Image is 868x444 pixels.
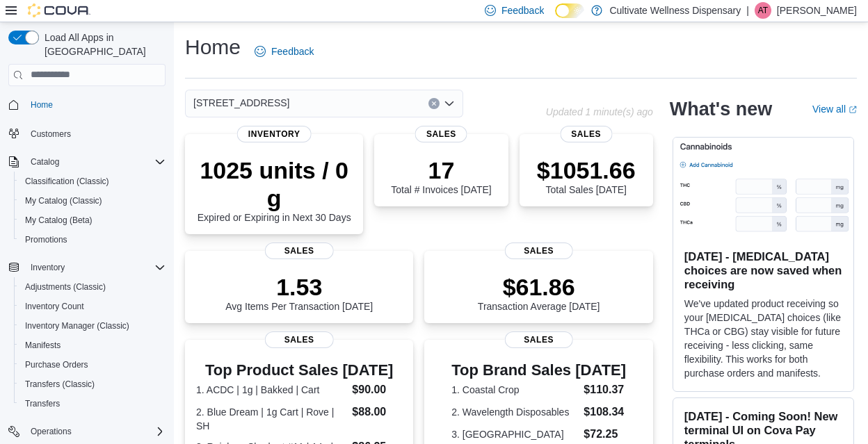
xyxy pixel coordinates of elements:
[14,316,171,336] button: Inventory Manager (Classic)
[14,277,171,297] button: Adjustments (Classic)
[19,279,166,295] span: Adjustments (Classic)
[758,2,768,19] span: AT
[428,98,440,109] button: Clear input
[352,404,402,420] dd: $88.00
[19,279,111,295] a: Adjustments (Classic)
[19,231,166,248] span: Promotions
[271,44,314,58] span: Feedback
[196,383,346,397] dt: 1. ACDC | 1g | Bakked | Cart
[19,376,100,393] a: Transfers (Classic)
[25,259,166,276] span: Inventory
[19,173,115,190] a: Classification (Classic)
[451,427,578,441] dt: 3. [GEOGRAPHIC_DATA]
[25,320,129,331] span: Inventory Manager (Classic)
[812,104,857,115] a: View allExternal link
[14,394,171,413] button: Transfers
[25,96,166,113] span: Home
[196,362,402,379] h3: Top Product Sales [DATE]
[19,356,94,373] a: Purchase Orders
[14,230,171,249] button: Promotions
[19,337,66,354] a: Manifests
[193,94,289,111] span: [STREET_ADDRESS]
[19,212,98,229] a: My Catalog (Beta)
[478,273,600,312] div: Transaction Average [DATE]
[504,242,573,259] span: Sales
[25,423,166,440] span: Operations
[31,426,72,437] span: Operations
[391,156,491,195] div: Total # Invoices [DATE]
[14,297,171,316] button: Inventory Count
[19,298,166,315] span: Inventory Count
[555,3,584,18] input: Dark Mode
[415,126,467,142] span: Sales
[25,126,77,142] a: Customers
[265,242,334,259] span: Sales
[609,2,741,19] p: Cultivate Wellness Dispensary
[25,154,166,170] span: Catalog
[25,281,106,293] span: Adjustments (Classic)
[19,395,166,412] span: Transfers
[14,336,171,355] button: Manifests
[504,331,573,348] span: Sales
[555,18,556,19] span: Dark Mode
[25,234,67,245] span: Promotions
[478,273,600,301] p: $61.86
[584,404,626,420] dd: $108.34
[249,38,319,65] a: Feedback
[25,301,84,312] span: Inventory Count
[25,379,95,390] span: Transfers (Classic)
[31,156,59,167] span: Catalog
[584,426,626,443] dd: $72.25
[19,337,166,354] span: Manifests
[451,405,578,419] dt: 2. Wavelength Disposables
[19,192,108,209] a: My Catalog (Classic)
[451,383,578,397] dt: 1. Coastal Crop
[19,231,73,248] a: Promotions
[25,359,88,370] span: Purchase Orders
[31,129,71,140] span: Customers
[3,94,171,115] button: Home
[25,259,70,276] button: Inventory
[14,191,171,211] button: My Catalog (Classic)
[225,273,373,301] p: 1.53
[25,340,61,351] span: Manifests
[196,156,352,223] div: Expired or Expiring in Next 30 Days
[185,33,241,61] h1: Home
[25,154,65,170] button: Catalog
[19,173,166,190] span: Classification (Classic)
[25,398,60,409] span: Transfers
[19,192,166,209] span: My Catalog (Classic)
[537,156,636,184] p: $1051.66
[3,123,171,143] button: Customers
[849,106,857,114] svg: External link
[19,395,65,412] a: Transfers
[3,422,171,441] button: Operations
[451,362,626,379] h3: Top Brand Sales [DATE]
[746,2,749,19] p: |
[684,249,842,291] h3: [DATE] - [MEDICAL_DATA] choices are now saved when receiving
[537,156,636,195] div: Total Sales [DATE]
[237,126,312,142] span: Inventory
[196,405,346,433] dt: 2. Blue Dream | 1g Cart | Rove | SH
[19,318,166,334] span: Inventory Manager (Classic)
[265,331,334,348] span: Sales
[14,355,171,375] button: Purchase Orders
[19,212,166,229] span: My Catalog (Beta)
[14,375,171,394] button: Transfers (Classic)
[391,156,491,184] p: 17
[684,297,842,380] p: We've updated product receiving so your [MEDICAL_DATA] choices (like THCa or CBG) stay visible fo...
[25,423,77,440] button: Operations
[3,258,171,277] button: Inventory
[670,98,772,120] h2: What's new
[501,3,544,17] span: Feedback
[3,152,171,172] button: Catalog
[19,318,135,334] a: Inventory Manager (Classic)
[560,126,612,142] span: Sales
[196,156,352,212] p: 1025 units / 0 g
[19,356,166,373] span: Purchase Orders
[31,262,65,273] span: Inventory
[584,381,626,398] dd: $110.37
[19,298,90,315] a: Inventory Count
[546,106,653,117] p: Updated 1 minute(s) ago
[25,195,102,206] span: My Catalog (Classic)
